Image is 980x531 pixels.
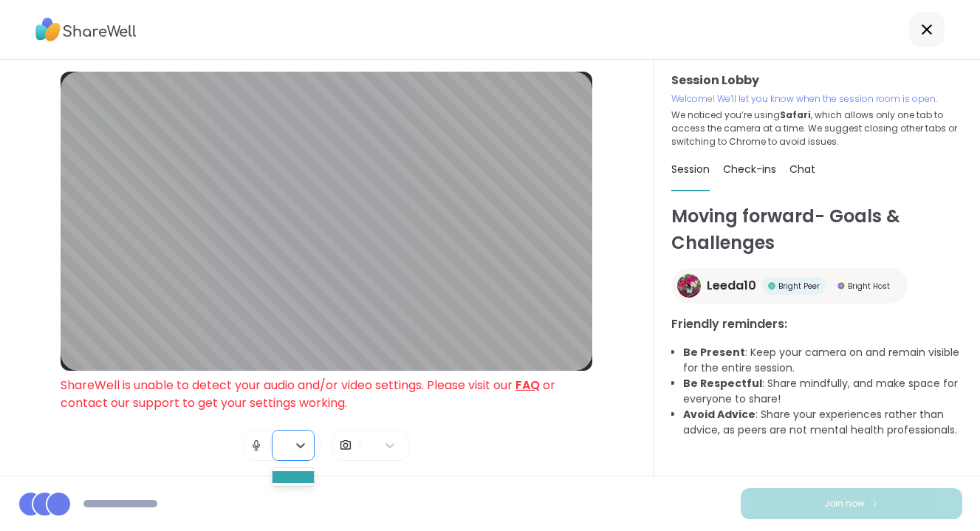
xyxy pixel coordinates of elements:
[768,282,775,290] img: Bright Peer
[339,431,352,460] img: Camera
[683,407,755,422] b: Avoid Advice
[837,282,845,290] img: Bright Host
[35,13,137,47] img: ShareWell Logo
[61,377,555,411] span: ShareWell is unable to detect your audio and/or video settings. Please visit our or contact our s...
[683,345,962,376] li: : Keep your camera on and remain visible for the entire session.
[789,162,815,177] span: Chat
[723,162,776,177] span: Check-ins
[250,431,263,460] img: Microphone
[671,203,962,256] h1: Moving forward- Goals & Challenges
[671,72,962,89] h3: Session Lobby
[683,345,745,360] b: Be Present
[671,109,962,148] p: We noticed you’re using , which allows only one tab to access the camera at a time. We suggest cl...
[269,431,273,460] span: |
[671,268,908,304] a: Leeda10Leeda10Bright PeerBright PeerBright HostBright Host
[515,377,540,394] a: FAQ
[848,281,890,292] span: Bright Host
[707,277,756,295] span: Leeda10
[778,281,820,292] span: Bright Peer
[683,376,762,391] b: Be Respectful
[671,162,710,177] span: Session
[677,274,701,298] img: Leeda10
[358,431,362,460] span: |
[871,499,880,507] img: ShareWell Logomark
[824,497,865,510] span: Join now
[780,109,811,121] b: Safari
[671,315,962,333] h3: Friendly reminders:
[683,407,962,438] li: : Share your experiences rather than advice, as peers are not mental health professionals.
[741,488,962,519] button: Join now
[683,376,962,407] li: : Share mindfully, and make space for everyone to share!
[671,92,962,106] p: Welcome! We’ll let you know when the session room is open.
